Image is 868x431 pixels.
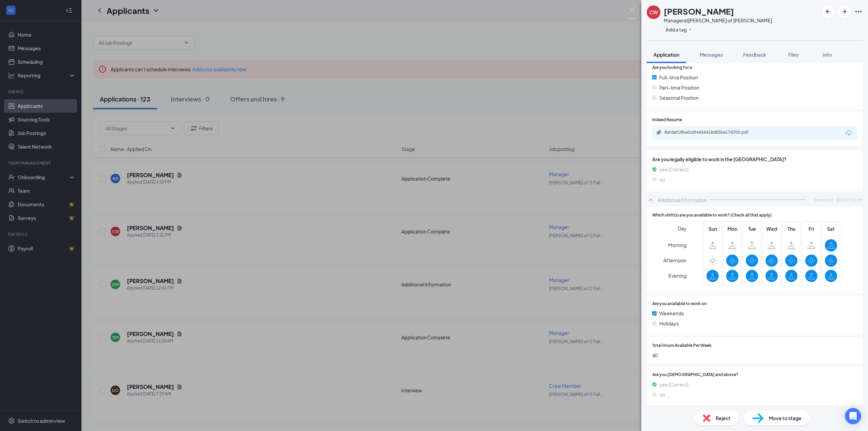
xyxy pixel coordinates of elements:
[663,254,686,266] span: Afternoon
[822,5,834,18] button: ArrowLeftNew
[659,94,699,101] span: Seasonal Position
[766,225,778,232] span: Wed
[845,129,853,137] svg: Download
[658,196,707,203] div: Additional Information
[656,130,662,135] svg: Paperclip
[664,26,694,33] button: PlusAdd a tag
[824,7,832,16] svg: ArrowLeftNew
[840,7,848,16] svg: ArrowRight
[652,155,857,163] span: Are you legally eligible to work in the [GEOGRAPHIC_DATA]?
[659,310,684,317] span: Weekends
[716,414,731,422] span: Reject
[814,197,834,203] span: Submitted:
[659,320,679,327] span: Holidays
[726,225,738,232] span: Mon
[652,342,712,349] span: Total Hours Available Per Week
[659,391,665,398] span: no
[668,239,686,251] span: Morning
[825,225,837,232] span: Sat
[659,381,688,388] span: yes (Correct)
[659,176,665,183] span: no
[769,414,801,422] span: Move to stage
[664,130,759,135] div: 8afdef19ba018f4454418d83be17d700.pdf
[706,225,719,232] span: Sun
[688,27,692,32] svg: Plus
[659,166,688,173] span: yes (Correct)
[785,225,797,232] span: Thu
[746,225,758,232] span: Tue
[823,52,832,58] span: Info
[845,408,861,424] div: Open Intercom Messenger
[805,225,817,232] span: Fri
[678,225,686,232] span: Day
[743,52,766,58] span: Feedback
[649,9,658,16] div: CW
[654,52,679,58] span: Application
[652,301,706,307] span: Are you available to work on
[700,52,723,58] span: Messages
[664,5,734,17] h1: [PERSON_NAME]
[652,64,693,71] span: Are you looking for a:
[652,212,772,219] span: Which shift(s) are you available to work? (Check all that apply)
[664,17,772,24] div: Manager at [PERSON_NAME] of [PERSON_NAME]
[647,196,655,204] svg: ChevronUp
[659,84,699,91] span: Part-time Position
[656,130,766,136] a: Paperclip8afdef19ba018f4454418d83be17d700.pdf
[652,372,738,378] span: Are you [DEMOGRAPHIC_DATA] and above?
[652,117,682,123] span: Indeed Resume
[838,5,850,18] button: ArrowRight
[854,7,863,16] svg: Ellipses
[659,74,698,81] span: Full-time Position
[836,197,863,203] span: [DATE] 3:36 PM
[652,352,857,359] span: 40
[788,52,798,58] span: Files
[668,269,686,282] span: Evening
